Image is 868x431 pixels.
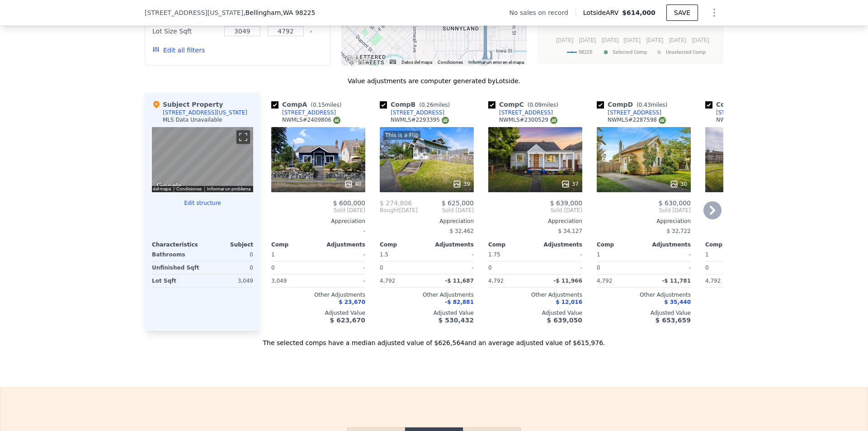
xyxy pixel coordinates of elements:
[524,102,562,108] span: ( miles)
[176,186,202,191] a: Condiciones (se abre en una nueva pestaña)
[271,100,345,109] div: Comp A
[583,8,622,17] span: Lotside ARV
[271,207,365,214] span: Sold [DATE]
[666,5,698,21] button: SAVE
[207,186,250,191] a: Informar un problema
[320,261,365,274] div: -
[556,299,582,305] span: $ 12,016
[271,218,365,225] div: Appreciation
[597,265,600,271] span: 0
[380,100,453,109] div: Comp B
[659,199,691,207] span: $ 630,000
[561,180,579,189] div: 37
[271,278,287,284] span: 3,049
[401,59,432,66] button: Datos del mapa
[380,278,395,284] span: 4,792
[152,25,219,38] div: Lot Size Sqft
[380,241,427,248] div: Comp
[579,49,592,55] text: 98225
[163,116,222,123] div: MLS Data Unavailable
[716,109,770,116] div: [STREET_ADDRESS]
[488,100,562,109] div: Comp C
[282,116,340,124] div: NWMLS # 2409806
[380,265,383,271] span: 0
[152,199,253,207] button: Edit structure
[597,291,691,298] div: Other Adjustments
[344,54,373,66] a: Abrir esta área en Google Maps (se abre en una ventana nueva)
[333,199,365,207] span: $ 600,000
[140,186,171,192] button: Datos del mapa
[662,278,691,284] span: -$ 11,781
[318,241,365,248] div: Adjustments
[597,241,644,248] div: Comp
[380,218,474,225] div: Appreciation
[445,299,474,305] span: -$ 82,881
[537,248,582,261] div: -
[390,60,396,64] button: Combinaciones de teclas
[145,8,243,17] span: [STREET_ADDRESS][US_STATE]
[271,291,365,298] div: Other Adjustments
[547,317,582,324] span: $ 639,050
[499,109,553,116] div: [STREET_ADDRESS]
[271,309,365,317] div: Adjusted Value
[271,248,316,261] div: 1
[499,116,557,124] div: NWMLS # 2300529
[380,207,418,214] div: [DATE]
[705,4,723,22] button: Show Options
[488,207,582,214] span: Sold [DATE]
[344,54,373,66] img: Google
[453,180,470,189] div: 39
[445,278,474,284] span: -$ 11,687
[152,100,223,109] div: Subject Property
[204,261,253,274] div: 0
[656,317,691,324] span: $ 653,659
[152,248,201,261] div: Bathrooms
[556,37,573,43] text: [DATE]
[450,228,474,234] span: $ 32,462
[716,116,774,124] div: NWMLS # 2360011
[145,331,723,347] div: The selected comps have a median adjusted value of $626,564 and an average adjusted value of $615...
[152,127,253,192] div: Mapa
[154,180,184,192] a: Abrir esta área en Google Maps (se abre en una ventana nueva)
[415,102,453,108] span: ( miles)
[529,102,542,108] span: 0.09
[488,278,504,284] span: 4,792
[271,265,275,271] span: 0
[320,275,365,287] div: -
[558,228,582,234] span: $ 34,127
[488,248,533,261] div: 1.75
[705,309,799,317] div: Adjusted Value
[313,102,325,108] span: 0.15
[664,299,691,305] span: $ 35,440
[488,109,553,116] a: [STREET_ADDRESS]
[488,309,582,317] div: Adjusted Value
[271,225,365,237] div: -
[429,248,474,261] div: -
[391,109,444,116] div: [STREET_ADDRESS]
[442,199,474,207] span: $ 625,000
[602,37,619,43] text: [DATE]
[705,278,721,284] span: 4,792
[608,116,666,124] div: NWMLS # 2287598
[705,109,770,116] a: [STREET_ADDRESS]
[152,275,201,287] div: Lot Sqft
[692,37,709,43] text: [DATE]
[705,241,752,248] div: Comp
[613,49,647,55] text: Selected Comp
[705,265,709,271] span: 0
[152,241,203,248] div: Characteristics
[669,37,686,43] text: [DATE]
[391,116,449,124] div: NWMLS # 2293395
[666,49,706,55] text: Unselected Comp
[380,309,474,317] div: Adjusted Value
[152,46,205,55] button: Edit all filters
[488,241,535,248] div: Comp
[380,207,399,214] span: Bought
[705,291,799,298] div: Other Adjustments
[438,60,463,65] a: Condiciones (se abre en una nueva pestaña)
[307,102,345,108] span: ( miles)
[597,109,661,116] a: [STREET_ADDRESS]
[163,109,247,116] div: [STREET_ADDRESS][US_STATE]
[152,261,201,274] div: Unfinished Sqft
[579,37,596,43] text: [DATE]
